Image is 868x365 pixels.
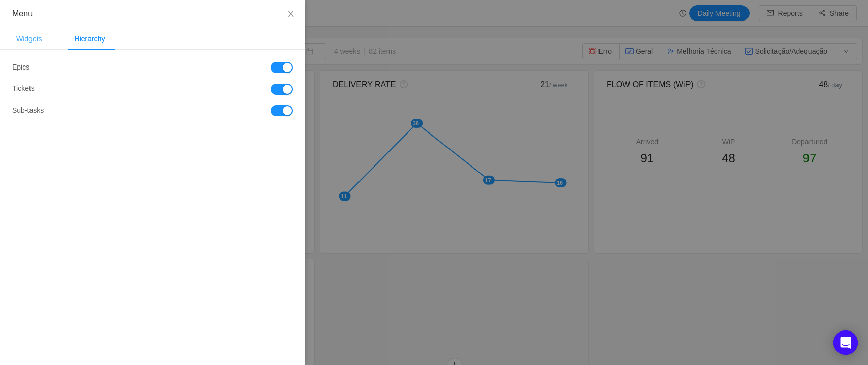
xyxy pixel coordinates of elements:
[12,105,153,116] div: Sub-tasks
[8,27,50,50] div: Widgets
[12,83,153,94] div: Tickets
[287,10,295,18] i: icon: close
[833,330,858,355] div: Open Intercom Messenger
[12,62,153,73] div: Epics
[67,27,113,50] div: Hierarchy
